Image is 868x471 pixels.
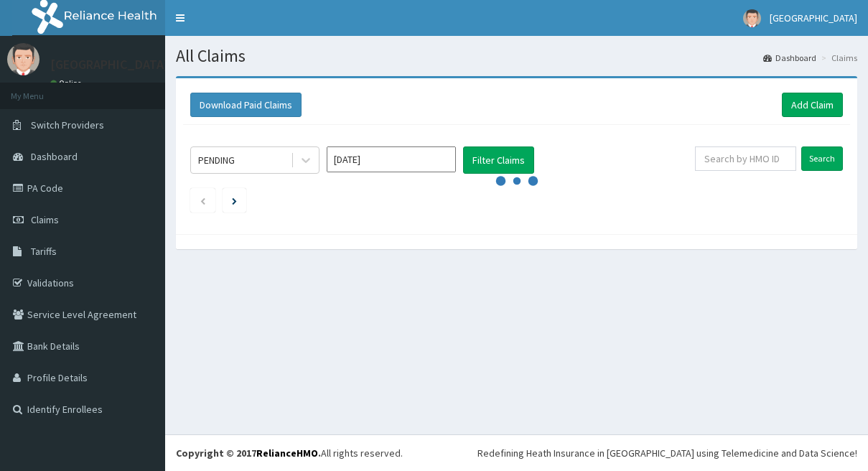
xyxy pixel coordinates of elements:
span: [GEOGRAPHIC_DATA] [770,11,857,24]
a: Next page [232,194,237,207]
img: User Image [7,43,39,75]
input: Search [801,146,843,171]
strong: Copyright © 2017 . [176,447,321,460]
input: Search by HMO ID [695,146,796,171]
input: Select Month and Year [327,146,456,172]
img: User Image [743,9,761,27]
span: Dashboard [31,150,78,163]
button: Download Paid Claims [190,93,302,117]
li: Claims [818,52,857,64]
button: Filter Claims [463,146,534,174]
a: Add Claim [782,93,843,117]
a: Previous page [200,194,206,207]
div: Redefining Heath Insurance in [GEOGRAPHIC_DATA] using Telemedicine and Data Science! [477,446,857,460]
span: Switch Providers [31,118,104,131]
a: Online [50,78,85,88]
span: Claims [31,213,59,226]
div: PENDING [198,153,235,167]
svg: audio-loading [495,159,538,202]
h1: All Claims [176,47,857,65]
p: [GEOGRAPHIC_DATA] [50,58,169,71]
a: Dashboard [763,52,816,64]
footer: All rights reserved. [165,434,868,471]
a: RelianceHMO [256,447,318,460]
span: Tariffs [31,245,57,258]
